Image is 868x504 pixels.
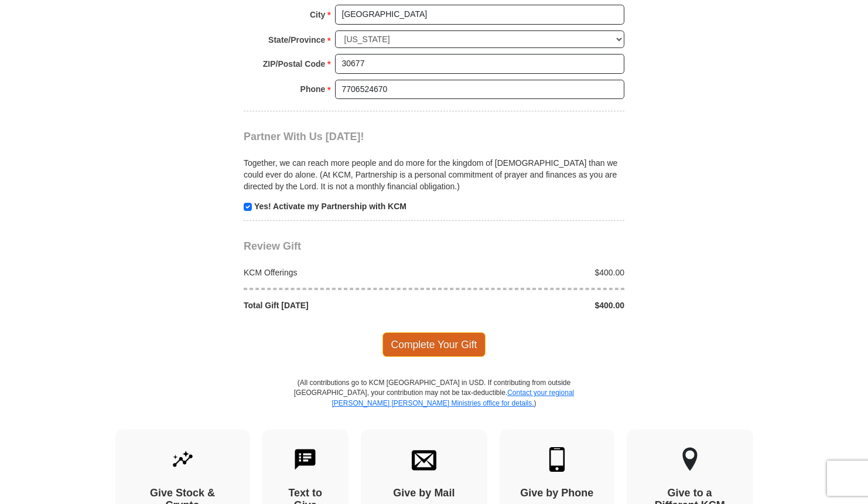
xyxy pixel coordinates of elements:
h4: Give by Phone [520,487,594,500]
strong: Phone [300,81,326,97]
strong: Yes! Activate my Partnership with KCM [254,202,406,211]
p: Together, we can reach more people and do more for the kingdom of [DEMOGRAPHIC_DATA] than we coul... [244,157,624,192]
p: (All contributions go to KCM [GEOGRAPHIC_DATA] in USD. If contributing from outside [GEOGRAPHIC_D... [293,378,575,429]
strong: City [310,6,325,23]
span: Complete Your Gift [382,332,486,357]
strong: State/Province [268,32,325,48]
img: envelope.svg [412,447,436,472]
span: Review Gift [244,240,301,252]
strong: ZIP/Postal Code [263,56,326,72]
img: give-by-stock.svg [170,447,195,472]
div: $400.00 [434,267,631,278]
img: other-region [682,447,698,472]
div: Total Gift [DATE] [238,299,435,311]
a: Contact your regional [PERSON_NAME] [PERSON_NAME] Ministries office for details. [332,389,574,407]
span: Partner With Us [DATE]! [244,131,364,142]
div: $400.00 [434,299,631,311]
img: text-to-give.svg [293,447,317,472]
div: KCM Offerings [238,267,435,278]
img: mobile.svg [545,447,569,472]
h4: Give by Mail [381,487,467,500]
